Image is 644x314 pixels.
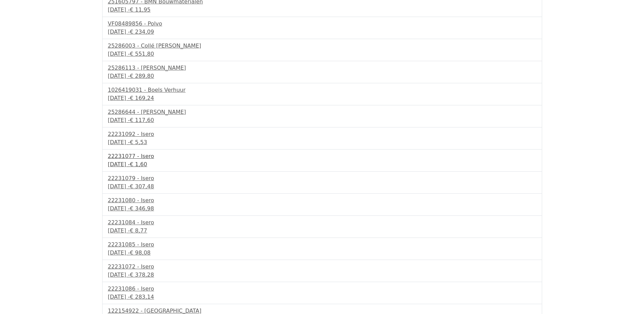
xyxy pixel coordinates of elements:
span: € 289,80 [130,73,154,79]
div: [DATE] - [108,182,536,191]
div: 22231080 - Isero [108,196,536,205]
a: VF08489856 - Polvo[DATE] -€ 234,09 [108,20,536,36]
span: € 5,53 [130,139,147,145]
a: 22231080 - Isero[DATE] -€ 346,98 [108,196,536,213]
div: [DATE] - [108,205,536,213]
div: 22231084 - Isero [108,219,536,227]
div: VF08489856 - Polvo [108,20,536,28]
div: 22231092 - Isero [108,130,536,138]
a: 22231072 - Isero[DATE] -€ 378,28 [108,263,536,279]
span: € 11,95 [130,6,150,13]
div: [DATE] - [108,6,536,14]
div: 1026419031 - Boels Verhuur [108,86,536,94]
span: € 1,60 [130,161,147,168]
div: 22231079 - Isero [108,174,536,182]
a: 25286003 - Collé [PERSON_NAME][DATE] -€ 551,80 [108,42,536,58]
div: [DATE] - [108,50,536,58]
div: [DATE] - [108,227,536,235]
div: 25286003 - Collé [PERSON_NAME] [108,42,536,50]
a: 22231079 - Isero[DATE] -€ 307,48 [108,174,536,191]
a: 22231084 - Isero[DATE] -€ 8,77 [108,219,536,235]
span: € 283,14 [130,294,154,300]
span: € 551,80 [130,51,154,57]
div: [DATE] - [108,94,536,102]
a: 1026419031 - Boels Verhuur[DATE] -€ 169,24 [108,86,536,102]
div: [DATE] - [108,72,536,80]
a: 22231085 - Isero[DATE] -€ 98,08 [108,241,536,257]
a: 25286644 - [PERSON_NAME][DATE] -€ 117,60 [108,108,536,124]
div: [DATE] - [108,293,536,301]
span: € 378,28 [130,272,154,278]
div: [DATE] - [108,160,536,169]
span: € 117,60 [130,117,154,123]
a: 22231092 - Isero[DATE] -€ 5,53 [108,130,536,146]
span: € 169,24 [130,95,154,101]
span: € 234,09 [130,29,154,35]
div: [DATE] - [108,249,536,257]
a: 25286113 - [PERSON_NAME][DATE] -€ 289,80 [108,64,536,80]
span: € 307,48 [130,183,154,190]
div: 22231072 - Isero [108,263,536,271]
div: 25286113 - [PERSON_NAME] [108,64,536,72]
span: € 346,98 [130,205,154,212]
div: [DATE] - [108,271,536,279]
div: 22231077 - Isero [108,152,536,160]
span: € 8,77 [130,227,147,234]
div: [DATE] - [108,28,536,36]
div: 22231085 - Isero [108,241,536,249]
div: 22231086 - Isero [108,285,536,293]
div: 25286644 - [PERSON_NAME] [108,108,536,116]
div: [DATE] - [108,116,536,124]
a: 22231077 - Isero[DATE] -€ 1,60 [108,152,536,169]
a: 22231086 - Isero[DATE] -€ 283,14 [108,285,536,301]
span: € 98,08 [130,249,150,256]
div: [DATE] - [108,138,536,146]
